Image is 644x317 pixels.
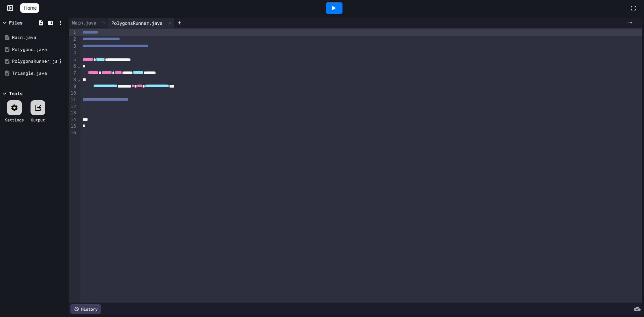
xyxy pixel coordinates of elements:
div: 9 [69,83,77,90]
div: 15 [69,123,77,130]
div: History [70,304,101,314]
div: Output [31,117,45,123]
div: 5 [69,56,77,63]
div: PolygonsRunner.java [108,19,166,27]
span: Fold line [77,63,80,69]
div: 13 [69,110,77,116]
div: Polygons.java [12,46,64,53]
div: Files [9,19,22,26]
div: 16 [69,129,77,136]
div: 6 [69,63,77,70]
div: 11 [69,97,77,103]
div: PolygonsRunner.java [108,18,174,28]
div: 1 [69,29,77,36]
div: 12 [69,103,77,110]
div: 14 [69,116,77,123]
div: 8 [69,76,77,83]
div: Tools [9,90,22,97]
div: Triangle.java [12,70,64,77]
div: 10 [69,90,77,97]
div: Main.java [69,18,108,28]
div: 3 [69,43,77,50]
span: Fold line [77,77,80,82]
div: 7 [69,70,77,76]
div: 4 [69,50,77,56]
div: Main.java [69,19,100,26]
div: Main.java [12,34,64,41]
div: 2 [69,36,77,43]
div: PolygonsRunner.java [12,58,57,65]
div: Settings [5,117,24,123]
a: Home [20,3,39,13]
span: Home [24,5,37,11]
